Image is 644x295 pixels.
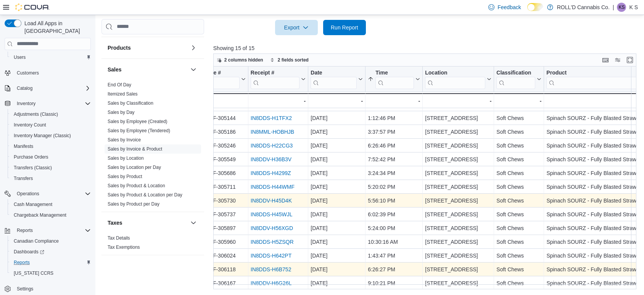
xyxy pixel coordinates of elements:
[601,55,610,65] button: Keyboard shortcuts
[14,259,30,266] span: Reports
[251,198,292,204] a: IN8DDV-H45D4K
[108,174,142,179] a: Sales by Product
[198,237,246,246] div: IN7X2F-305960
[425,169,491,178] div: [STREET_ADDRESS]
[14,111,58,117] span: Adjustments (Classic)
[11,152,52,162] a: Purchase Orders
[108,109,135,115] span: Sales by Day
[198,155,246,164] div: IN7X2F-305549
[251,225,293,231] a: IN8DDV-H56XGD
[108,219,187,227] button: Taxes
[11,53,29,62] a: Users
[368,96,420,105] div: -
[198,69,240,89] div: Invoice #
[11,200,55,209] a: Cash Management
[14,249,44,255] span: Dashboards
[251,156,291,162] a: IN8DDV-H36B3V
[496,96,541,105] div: -
[8,120,94,130] button: Inventory Count
[425,141,491,150] div: [STREET_ADDRESS]
[497,3,521,11] span: Feedback
[311,141,363,150] div: [DATE]
[251,184,295,190] a: IN8DDS-H44WMF
[311,96,363,105] div: -
[108,91,138,97] a: Itemized Sales
[496,265,541,274] div: Soft Chews
[14,165,52,171] span: Transfers (Classic)
[323,20,366,35] button: Run Report
[8,109,94,120] button: Adjustments (Classic)
[11,110,91,119] span: Adjustments (Classic)
[496,279,541,288] div: Soft Chews
[8,246,94,257] a: Dashboards
[368,127,420,136] div: 3:37:57 PM
[8,52,94,63] button: Users
[8,141,94,152] button: Manifests
[311,182,363,191] div: [DATE]
[496,69,541,89] button: Classification
[311,69,357,89] div: Date
[108,155,144,161] span: Sales by Location
[496,155,541,164] div: Soft Chews
[425,237,491,246] div: [STREET_ADDRESS]
[108,164,161,170] span: Sales by Location per Day
[11,120,49,130] a: Inventory Count
[311,251,363,260] div: [DATE]
[108,183,165,188] a: Sales by Product & Location
[14,99,39,108] button: Inventory
[425,69,485,89] div: Location
[14,84,91,93] span: Catalog
[198,127,246,136] div: IN7X2F-305186
[17,286,33,292] span: Settings
[368,196,420,205] div: 5:56:10 PM
[108,245,140,250] a: Tax Exemptions
[198,69,240,76] div: Invoice #
[14,189,91,198] span: Operations
[425,182,491,191] div: [STREET_ADDRESS]
[267,55,312,65] button: 2 fields sorted
[425,100,491,109] div: [STREET_ADDRESS]
[108,100,153,106] span: Sales by Classification
[14,122,46,128] span: Inventory Count
[14,133,71,139] span: Inventory Manager (Classic)
[108,235,130,241] a: Tax Details
[14,226,36,235] button: Reports
[251,266,291,272] a: IN8DDS-H6B752
[425,113,491,123] div: [STREET_ADDRESS]
[108,66,122,73] h3: Sales
[617,3,626,12] div: K S
[425,279,491,288] div: [STREET_ADDRESS]
[368,251,420,260] div: 1:43:47 PM
[108,82,131,88] span: End Of Day
[14,189,42,198] button: Operations
[11,142,36,151] a: Manifests
[251,143,293,149] a: IN8DDS-H22CG3
[14,270,53,276] span: [US_STATE] CCRS
[14,154,48,160] span: Purchase Orders
[14,68,91,78] span: Customers
[108,146,162,152] a: Sales by Invoice & Product
[496,113,541,123] div: Soft Chews
[251,211,293,217] a: IN8DDS-H45WJL
[496,169,541,178] div: Soft Chews
[108,44,187,52] button: Products
[15,3,50,11] img: Cova
[368,155,420,164] div: 7:52:42 PM
[8,257,94,268] button: Reports
[251,69,306,89] button: Receipt #
[198,224,246,233] div: IN7X2F-305897
[618,3,625,12] span: KS
[275,20,318,35] button: Export
[375,69,414,76] div: Time
[198,96,246,105] div: Totals
[368,100,420,109] div: 9:35:18 PM
[11,200,91,209] span: Cash Management
[108,192,182,198] a: Sales by Product & Location per Day
[278,57,309,63] span: 2 fields sorted
[311,100,363,109] div: [DATE]
[368,224,420,233] div: 5:24:00 PM
[8,210,94,220] button: Chargeback Management
[198,100,246,109] div: IN7X2F-305094
[108,201,159,207] span: Sales by Product per Day
[11,211,91,220] span: Chargeback Management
